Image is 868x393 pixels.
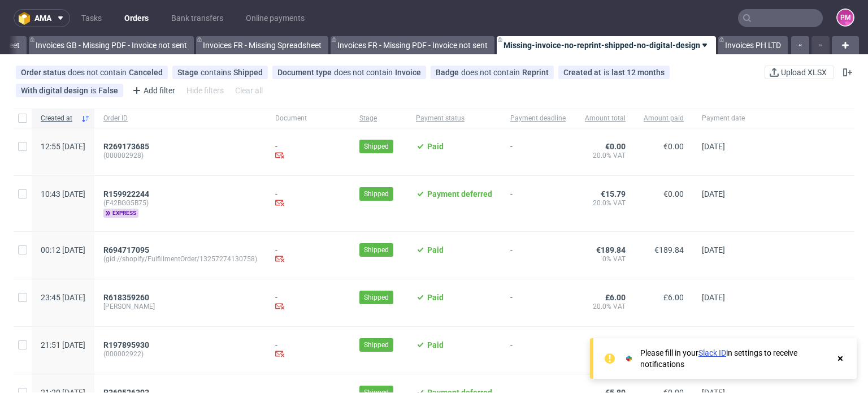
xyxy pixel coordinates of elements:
span: R159922244 [103,189,149,198]
span: 21:51 [DATE] [41,340,85,349]
span: - [510,245,566,265]
span: does not contain [334,68,395,77]
div: Shipped [233,68,263,77]
div: Canceled [129,68,163,77]
span: €0.00 [663,142,684,151]
span: 00:12 [DATE] [41,245,85,254]
span: - [510,189,566,218]
span: is [90,86,98,95]
div: - [275,142,341,162]
span: Paid [427,245,444,254]
img: logo [19,12,34,25]
button: ama [14,9,70,27]
div: Hide filters [184,83,226,98]
span: Document [275,114,341,123]
span: Stage [177,68,201,77]
div: - [275,340,341,360]
div: - [275,189,341,209]
span: [PERSON_NAME] [103,302,257,311]
a: R618359260 [103,293,151,302]
span: [DATE] [702,189,725,198]
span: Paid [427,340,444,349]
span: 10:43 [DATE] [41,189,85,198]
span: 0% VAT [584,254,626,264]
span: €189.84 [654,245,684,254]
div: - [275,245,341,265]
span: Document type [277,68,334,77]
span: Stage [359,114,398,123]
span: (gid://shopify/FulfillmentOrder/13257274130758) [103,254,257,264]
span: (000002928) [103,151,257,160]
span: Shipped [364,141,389,152]
span: R618359260 [103,293,149,302]
a: Bank transfers [164,9,230,27]
img: Slack [623,353,635,364]
span: Shipped [364,340,389,350]
a: R269173685 [103,142,151,151]
div: Clear all [233,83,265,98]
span: is [604,68,611,77]
span: Order ID [103,114,257,123]
figcaption: PM [837,10,853,25]
a: R694717095 [103,245,151,254]
span: Paid [427,293,444,302]
span: Amount paid [644,114,684,123]
span: €0.00 [663,189,684,198]
span: £6.00 [605,293,626,302]
span: Shipped [364,292,389,303]
a: Invoices FR - Missing Spreadsheet [196,36,328,54]
span: Payment status [416,114,492,123]
span: - [510,340,566,360]
span: Payment deadline [510,114,566,123]
a: Slack ID [698,348,726,357]
span: 12:55 [DATE] [41,142,85,151]
a: Orders [118,9,155,27]
span: contains [201,68,233,77]
span: Created at [41,114,76,123]
span: 20.0% VAT [584,302,626,311]
a: Invoices FR - Missing PDF - Invoice not sent [331,36,494,54]
a: Online payments [239,9,311,27]
a: Invoices GB - Missing PDF - Invoice not sent [29,36,194,54]
span: Created at [563,68,604,77]
span: €15.79 [601,189,626,198]
div: Please fill in your in settings to receive notifications [640,347,830,370]
span: Order status [21,68,68,77]
span: does not contain [68,68,129,77]
span: Amount total [584,114,626,123]
span: express [103,209,138,218]
span: R269173685 [103,142,149,151]
span: - [510,142,566,162]
span: Shipped [364,189,389,199]
span: [DATE] [702,142,725,151]
span: £6.00 [663,293,684,302]
span: R694717095 [103,245,149,254]
span: 20.0% VAT [584,349,626,359]
span: Upload XLSX [779,68,829,76]
button: Upload XLSX [765,66,834,79]
span: (F42BGG5B75) [103,198,257,208]
span: 20.0% VAT [584,151,626,160]
span: ama [34,14,51,22]
span: 20.0% VAT [584,198,626,208]
span: does not contain [461,68,522,77]
a: Invoices PH LTD [718,36,788,54]
span: - [510,293,566,313]
a: R197895930 [103,340,151,349]
span: Paid [427,142,444,151]
div: last 12 months [611,68,665,77]
a: Missing-invoice-no-reprint-shipped-no-digital-design [497,36,716,54]
span: Payment deferred [427,189,492,198]
span: €189.84 [596,245,626,254]
span: [DATE] [702,293,725,302]
span: Shipped [364,245,389,255]
div: Invoice [395,68,421,77]
span: With digital design [21,86,90,95]
span: (000002922) [103,349,257,359]
div: - [275,293,341,313]
a: R159922244 [103,189,151,198]
span: [DATE] [702,245,725,254]
div: Add filter [128,81,177,100]
span: R197895930 [103,340,149,349]
span: €0.00 [605,142,626,151]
